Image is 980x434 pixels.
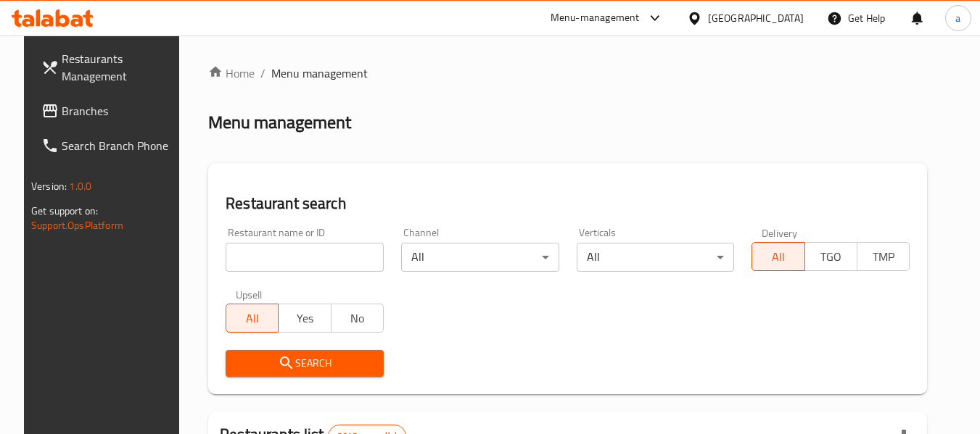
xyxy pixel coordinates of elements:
[260,64,265,82] li: /
[762,228,798,238] label: Delivery
[31,201,98,220] span: Get support on:
[278,304,331,333] button: Yes
[69,177,91,196] span: 1.0.0
[236,289,263,299] label: Upsell
[811,246,852,267] span: TGO
[30,41,188,93] a: Restaurants Management
[804,242,857,271] button: TGO
[30,128,188,163] a: Search Branch Phone
[31,216,123,235] a: Support.OpsPlatform
[226,193,910,214] h2: Restaurant search
[232,308,273,329] span: All
[857,242,910,271] button: TMP
[30,93,188,128] a: Branches
[226,350,384,377] button: Search
[62,102,176,120] span: Branches
[331,304,384,333] button: No
[208,64,927,82] nav: breadcrumb
[752,242,804,271] button: All
[208,111,351,134] h2: Menu management
[237,354,372,372] span: Search
[863,246,904,267] span: TMP
[577,243,735,272] div: All
[62,137,176,154] span: Search Branch Phone
[955,10,960,26] span: a
[208,64,255,82] a: Home
[226,304,279,333] button: All
[758,246,799,267] span: All
[708,10,804,26] div: [GEOGRAPHIC_DATA]
[401,243,559,272] div: All
[226,243,384,272] input: Search for restaurant name or ID..
[337,308,378,329] span: No
[271,64,368,82] span: Menu management
[31,177,67,196] span: Version:
[62,50,176,85] span: Restaurants Management
[284,308,325,329] span: Yes
[551,9,640,27] div: Menu-management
